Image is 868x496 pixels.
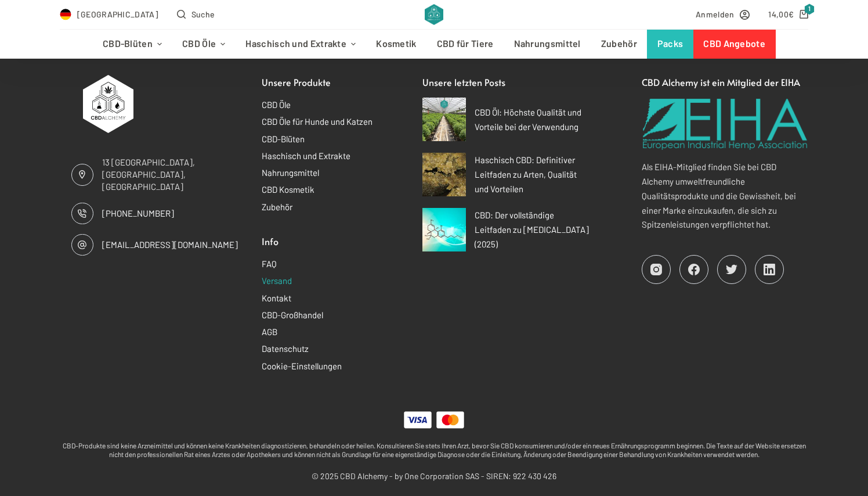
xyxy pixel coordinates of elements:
a: CBD Kosmetik [262,184,314,195]
img: Die molekulare Struktur von Cannabidiol (CBD) unterscheidet sich geringfügig von THC, was seine n... [422,208,466,251]
a: Haschisch und Extrakte [262,150,350,161]
a: CBD Öle [172,30,236,59]
a: Versand [262,275,292,286]
a: CBD Öl: Höchste Qualität und Vorteile bei der Verwendung [422,98,589,141]
a: Haschisch CBD: Definitiver Leitfaden zu Arten, Qualität und Vorteilen [422,153,589,196]
a: Twitter [717,255,746,284]
a: Kontakt [262,293,291,303]
a: [EMAIL_ADDRESS][DOMAIN_NAME] [102,239,238,250]
a: AGB [262,326,277,337]
h2: Unsere Produkte [262,75,429,89]
a: Nahrungsmittel [504,30,591,59]
a: CBD Öle [262,99,291,110]
span: € [789,9,794,19]
nav: Header-Menü [92,30,775,59]
a: Packs [647,30,693,59]
p: Als EIHA-Mitglied finden Sie bei CBD Alchemy umweltfreundliche Qualitätsprodukte und die Gewisshe... [642,160,809,232]
img: CBD ALCHEMY [83,75,133,133]
img: CBD Alchemy [425,4,443,25]
a: [PHONE_NUMBER] [102,208,174,218]
a: Haschisch und Extrakte [236,30,366,59]
img: Blühender Hanf: die Quelle für unser CBD-Öl. [422,98,466,141]
a: Anmelden [696,8,750,21]
h2: CBD Alchemy ist ein Mitglied der EIHA [642,75,809,89]
a: Instagram [642,255,671,284]
a: Besuchen Sie die EIHA-Website [642,118,809,128]
a: CBD-Blüten [262,134,305,144]
a: Zubehör [262,202,292,212]
a: Kosmetik [366,30,426,59]
span: 13 [GEOGRAPHIC_DATA], [GEOGRAPHIC_DATA], [GEOGRAPHIC_DATA] [102,156,238,193]
span: [GEOGRAPHIC_DATA] [77,8,158,21]
img: Premium-CBD-Haschisch zeichnet sich durch seine hohe CBD-Konzentration und harzreiche Textur aus. [422,153,466,196]
a: Cookie-Einstellungen [262,361,342,371]
a: CBD Angebote [693,30,776,59]
h2: Unsere letzten Posts [422,75,589,89]
a: CBD: Der vollständige Leitfaden zu [MEDICAL_DATA] (2025) [422,208,589,251]
bdi: 14,00 [768,9,794,19]
span: Anmelden [696,8,734,21]
a: CBD-Blüten [92,30,172,59]
span: Suche [191,8,215,21]
a: FAQ [262,258,277,269]
span: CBD: Der vollständige Leitfaden zu [MEDICAL_DATA] (2025) [475,208,589,251]
img: CBD Alchemy ist ein Mitglied der EIHA [642,98,809,151]
p: CBD-Produkte sind keine Arzneimittel und können keine Krankheiten diagnostizieren, behandeln oder... [60,441,808,459]
span: Haschisch CBD: Definitiver Leitfaden zu Arten, Qualität und Vorteilen [475,153,589,196]
a: Shopping cart [768,8,808,21]
img: DE Flag [60,9,71,20]
a: CBD Öle für Hunde und Katzen [262,116,372,127]
span: CBD Öl: Höchste Qualität und Vorteile bei der Verwendung [475,105,589,134]
a: Nahrungsmittel [262,167,319,178]
h2: Info [262,234,429,248]
a: Select Country [60,8,158,21]
a: LinkedIn [755,255,784,284]
a: Datenschutz [262,343,309,354]
button: Open search form [177,8,215,21]
a: CBD-Großhandel [262,310,323,320]
a: Facebook [679,255,708,284]
span: 1 [804,3,815,15]
p: © 2025 CBD Alchemy - by One Corporation SAS - SIREN: 922 430 426 [60,471,808,481]
a: Zubehör [591,30,647,59]
a: CBD für Tiere [426,30,504,59]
